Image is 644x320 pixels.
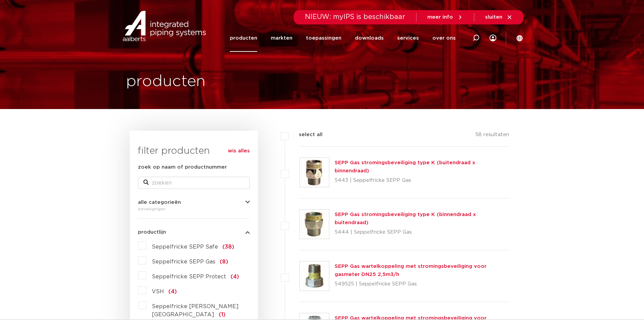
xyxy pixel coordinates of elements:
a: SEPP Gas stromingsbeveiliging type K (binnendraad x buitendraad) [335,212,476,225]
a: SEPP Gas wartelkoppeling met stromingsbeveiliging voor gasmeter DN25 2,5m3/h [335,264,486,277]
a: over ons [432,24,456,52]
a: services [397,24,419,52]
input: zoeken [138,177,250,189]
button: alle categorieën [138,200,250,205]
img: Thumbnail for SEPP Gas stromingsbeveiliging type K (buitendraad x binnendraad) [300,158,329,187]
span: (8) [220,259,228,264]
span: meer info [427,15,453,20]
p: 549525 | Seppelfricke SEPP Gas [335,279,509,290]
div: my IPS [490,24,496,52]
span: (4) [231,274,239,279]
span: sluiten [485,15,502,20]
img: Thumbnail for SEPP Gas stromingsbeveiliging type K (binnendraad x buitendraad) [300,210,329,239]
label: zoek op naam of productnummer [138,163,227,171]
span: (1) [219,312,225,317]
span: VSH [152,289,164,294]
span: alle categorieën [138,200,181,205]
h3: filter producten [138,144,250,158]
div: beveiligingen [138,205,250,213]
span: Seppelfricke SEPP Safe [152,244,218,250]
span: Seppelfricke SEPP Gas [152,259,215,264]
a: producten [230,24,257,52]
a: toepassingen [306,24,341,52]
span: (4) [168,289,177,294]
p: 5444 | Seppelfricke SEPP Gas [335,227,509,238]
img: Thumbnail for SEPP Gas wartelkoppeling met stromingsbeveiliging voor gasmeter DN25 2,5m3/h [300,261,329,291]
p: 5443 | Seppelfricke SEPP Gas [335,175,509,186]
label: select all [289,131,323,139]
nav: Menu [230,24,456,52]
span: Seppelfricke [PERSON_NAME][GEOGRAPHIC_DATA] [152,304,239,317]
a: wis alles [228,147,250,155]
a: SEPP Gas stromingsbeveiliging type K (buitendraad x binnendraad) [335,160,475,173]
h1: producten [126,71,206,92]
span: productlijn [138,230,166,235]
a: sluiten [485,14,512,20]
p: 58 resultaten [475,131,509,141]
span: (38) [222,244,234,250]
span: NIEUW: myIPS is beschikbaar [305,14,405,20]
button: productlijn [138,230,250,235]
a: markten [271,24,292,52]
a: downloads [355,24,384,52]
a: meer info [427,14,463,20]
span: Seppelfricke SEPP Protect [152,274,226,279]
